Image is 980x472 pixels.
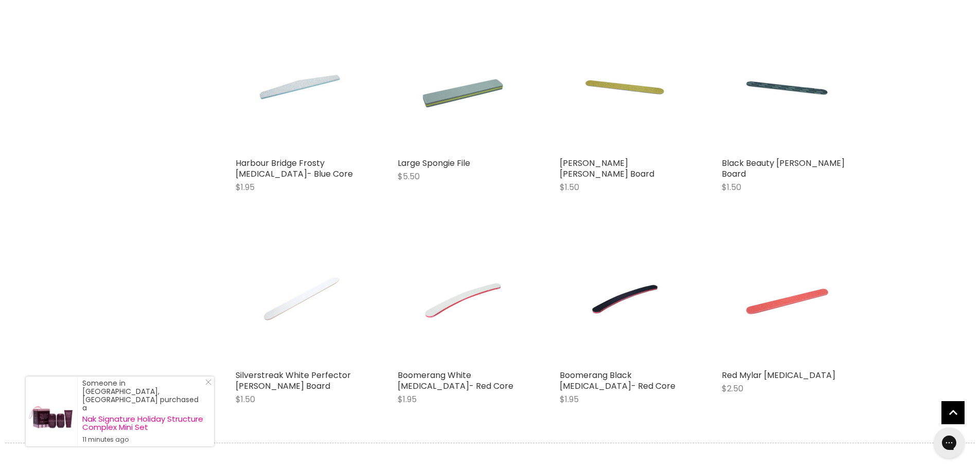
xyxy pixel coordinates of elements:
a: Close Notification [201,379,211,389]
a: Boomerang Black Grinder- Red Core [560,234,691,365]
iframe: Gorgias live chat messenger [929,424,970,462]
div: Someone in [GEOGRAPHIC_DATA], [GEOGRAPHIC_DATA] purchased a [82,379,204,444]
img: Black Beauty Emery Board [743,22,831,153]
a: Harbour Bridge Frosty [MEDICAL_DATA]- Blue Core [236,157,353,180]
a: Silverstreak White Perfector [PERSON_NAME] Board [236,369,351,392]
span: $5.50 [398,171,420,182]
span: $1.95 [398,393,417,405]
a: Visit product page [26,376,77,446]
span: $1.50 [236,393,255,405]
a: Nak Signature Holiday Structure Complex Mini Set [82,415,204,431]
svg: Close Icon [205,379,211,385]
a: Boomerang Black [MEDICAL_DATA]- Red Core [560,369,675,392]
span: $2.50 [722,383,743,394]
a: Boomerang White Grinder- Red Core [398,234,529,365]
img: Harbour Bridge Frosty Grinder- Blue Core [257,22,345,153]
a: Boomerang White [MEDICAL_DATA]- Red Core [398,369,513,392]
a: Black Beauty Emery Board [722,22,853,153]
span: $1.95 [236,181,255,193]
img: Silverstreak White Perfector Wood Emery Board [257,234,345,365]
a: Goldie Wood Emery Board [560,22,691,153]
a: Large Spongie File [398,22,529,153]
a: Red Mylar [MEDICAL_DATA] [722,369,835,381]
img: Red Mylar Grinder [743,234,831,365]
a: Red Mylar Grinder [722,234,853,365]
span: $1.50 [560,181,579,193]
span: $1.50 [722,181,741,193]
small: 11 minutes ago [82,436,204,444]
a: Harbour Bridge Frosty Grinder- Blue Core [236,22,367,153]
img: Boomerang White Grinder- Red Core [419,234,507,365]
img: Large Spongie File [419,22,507,153]
a: Large Spongie File [398,157,470,169]
a: Black Beauty [PERSON_NAME] Board [722,157,845,180]
a: [PERSON_NAME] [PERSON_NAME] Board [560,157,654,180]
img: Goldie Wood Emery Board [581,22,669,153]
img: Boomerang Black Grinder- Red Core [581,234,668,365]
span: $1.95 [560,393,579,405]
a: Silverstreak White Perfector Wood Emery Board [236,234,367,365]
